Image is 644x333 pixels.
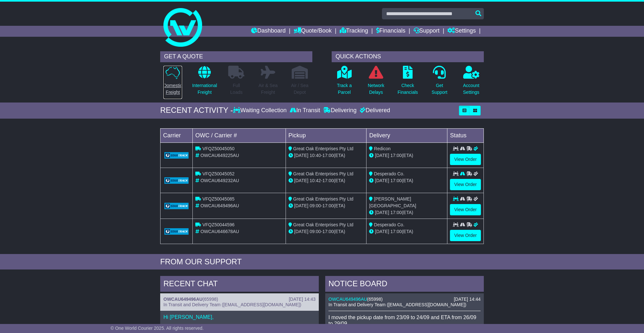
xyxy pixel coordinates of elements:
span: VFQZ50045050 [202,146,235,151]
span: VFQZ50045085 [202,196,235,201]
span: 09:00 [310,229,321,234]
div: In Transit [288,107,322,114]
td: Delivery [366,128,447,142]
a: AccountSettings [463,65,480,99]
div: [DATE] 14:43 [289,297,316,302]
span: [DATE] [375,210,389,215]
span: 10:42 [310,178,321,183]
span: OWCAU649496AU [200,203,239,208]
span: Desperado Co. [374,171,404,176]
div: - (ETA) [288,152,364,159]
div: (ETA) [369,152,444,159]
span: 10:40 [310,153,321,158]
span: Great Oak Enterprises Pty Ltd [293,196,354,201]
span: Redicon [374,146,390,151]
span: [DATE] [375,153,389,158]
span: Great Oak Enterprises Pty Ltd [293,171,354,176]
div: Waiting Collection [233,107,288,114]
p: International Freight [192,82,217,96]
span: [DATE] [294,153,308,158]
a: Support [414,26,440,37]
a: Settings [447,26,476,37]
a: Quote/Book [294,26,332,37]
p: Air / Sea Depot [291,82,308,96]
span: Desperado Co. [374,222,404,227]
div: [DATE] 14:44 [454,297,481,302]
span: Great Oak Enterprises Pty Ltd [293,146,354,151]
td: Status [447,128,484,142]
span: © One World Courier 2025. All rights reserved. [111,326,204,331]
div: - (ETA) [288,177,364,184]
span: 17:00 [390,210,402,215]
p: Hi [PERSON_NAME], [163,314,316,320]
div: - (ETA) [288,202,364,209]
p: Get Support [432,82,447,96]
p: I moved the pickup date from 23/09 to 24/09 and ETA from 26/09 to 29/09. [328,314,481,327]
p: Track a Parcel [337,82,352,96]
span: 17:00 [322,229,334,234]
a: Tracking [340,26,368,37]
a: CheckFinancials [397,65,418,99]
a: InternationalFreight [192,65,217,99]
div: ( ) [163,297,316,302]
div: (ETA) [369,177,444,184]
a: Dashboard [251,26,286,37]
span: [DATE] [294,229,308,234]
p: Account Settings [463,82,480,96]
span: [DATE] [375,178,389,183]
span: VFQZ50045052 [202,171,235,176]
a: OWCAU649496AU [328,297,367,302]
img: GetCarrierServiceLogo [164,203,189,209]
span: OWCAU649225AU [200,153,239,158]
div: FROM OUR SUPPORT [160,257,484,267]
span: VFQZ50044596 [202,222,235,227]
a: Track aParcel [337,65,352,99]
span: [DATE] [294,203,308,208]
p: Network Delays [368,82,384,96]
a: NetworkDelays [367,65,385,99]
span: In Transit and Delivery Team ([EMAIL_ADDRESS][DOMAIN_NAME]) [328,302,466,307]
a: View Order [450,154,481,165]
div: GET A QUOTE [160,51,312,62]
div: (ETA) [369,228,444,235]
span: OWCAU649232AU [200,178,239,183]
span: 17:00 [322,178,334,183]
a: Financials [376,26,405,37]
div: NOTICE BOARD [325,276,484,293]
span: In Transit and Delivery Team ([EMAIL_ADDRESS][DOMAIN_NAME]) [163,302,301,307]
div: RECENT CHAT [160,276,319,293]
span: 17:00 [390,153,402,158]
p: Domestic Freight [163,82,182,96]
span: 17:00 [322,153,334,158]
a: DomesticFreight [163,65,182,99]
span: 17:00 [390,229,402,234]
td: Pickup [286,128,366,142]
span: 65998 [369,297,381,302]
span: OWCAU646678AU [200,229,239,234]
td: OWC / Carrier # [193,128,286,142]
div: - (ETA) [288,228,364,235]
div: ( ) [328,297,481,302]
span: [DATE] [294,178,308,183]
p: Air & Sea Freight [259,82,278,96]
a: GetSupport [431,65,448,99]
a: View Order [450,204,481,215]
a: View Order [450,230,481,241]
div: Delivering [322,107,358,114]
span: 09:00 [310,203,321,208]
span: [PERSON_NAME][GEOGRAPHIC_DATA] [369,196,416,208]
a: View Order [450,179,481,190]
p: Check Financials [398,82,418,96]
span: [DATE] [375,229,389,234]
img: GetCarrierServiceLogo [164,152,189,159]
td: Carrier [161,128,193,142]
p: Full Loads [228,82,244,96]
span: 17:00 [390,178,402,183]
img: GetCarrierServiceLogo [164,177,189,184]
div: (ETA) [369,209,444,216]
img: GetCarrierServiceLogo [164,228,189,235]
a: OWCAU649496AU [163,297,202,302]
div: RECENT ACTIVITY - [160,106,233,115]
div: Delivered [358,107,390,114]
div: QUICK ACTIONS [332,51,484,62]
